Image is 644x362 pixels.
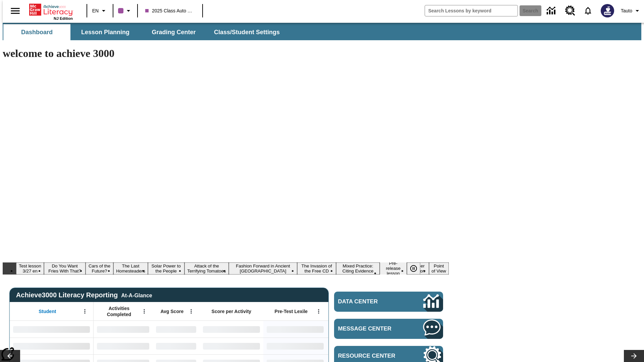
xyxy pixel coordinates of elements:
[297,262,336,275] button: Slide 8 The Invasion of the Free CD
[407,262,420,275] button: Pause
[184,262,229,275] button: Slide 6 Attack of the Terrifying Tomatoes
[336,262,379,275] button: Slide 9 Mixed Practice: Citing Evidence
[148,262,184,275] button: Slide 5 Solar Power to the People
[89,5,111,17] button: Language: EN, Select a language
[29,2,73,20] div: Home
[624,350,644,362] button: Lesson carousel, Next
[338,325,403,332] span: Message Center
[16,291,152,299] span: Achieve3000 Literacy Reporting
[334,319,443,339] a: Message Center
[314,306,324,316] button: Open Menu
[338,298,401,305] span: Data Center
[97,305,141,317] span: Activities Completed
[152,28,196,36] span: Grading Center
[160,308,183,314] span: Avg Score
[407,262,427,275] div: Pause
[21,28,53,36] span: Dashboard
[113,262,148,275] button: Slide 4 The Last Homesteaders
[80,306,90,316] button: Open Menu
[39,308,56,314] span: Student
[86,262,113,275] button: Slide 3 Cars of the Future?
[229,262,297,275] button: Slide 7 Fashion Forward in Ancient Rome
[121,291,152,299] div: At-A-Glance
[3,24,286,40] div: SubNavbar
[380,260,407,277] button: Slide 10 Pre-release lesson
[44,262,86,275] button: Slide 2 Do You Want Fries With That?
[543,2,561,20] a: Data Center
[140,24,207,40] button: Grading Center
[186,306,196,316] button: Open Menu
[338,353,403,359] span: Resource Center
[3,24,70,40] button: Dashboard
[212,308,252,314] span: Score per Activity
[54,16,73,20] span: NJ Edition
[145,7,195,14] span: 2025 Class Auto Grade 13
[153,338,200,354] div: No Data,
[115,5,135,17] button: Class color is purple. Change class color
[5,1,25,21] button: Open side menu
[214,28,280,36] span: Class/Student Settings
[275,308,308,314] span: Pre-Test Lexile
[72,24,139,40] button: Lesson Planning
[94,338,153,354] div: No Data,
[425,5,518,16] input: search field
[561,2,579,20] a: Resource Center, Will open in new tab
[601,4,614,17] img: Avatar
[621,7,632,14] span: Tauto
[139,306,149,316] button: Open Menu
[579,2,597,19] a: Notifications
[3,47,449,60] h1: welcome to achieve 3000
[29,3,73,16] a: Home
[209,24,285,40] button: Class/Student Settings
[16,262,44,275] button: Slide 1 Test lesson 3/27 en
[153,321,200,338] div: No Data,
[92,7,99,14] span: EN
[3,23,641,40] div: SubNavbar
[81,28,129,36] span: Lesson Planning
[597,2,618,19] button: Select a new avatar
[334,292,443,312] a: Data Center
[94,321,153,338] div: No Data,
[429,262,449,275] button: Slide 12 Point of View
[618,5,644,17] button: Profile/Settings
